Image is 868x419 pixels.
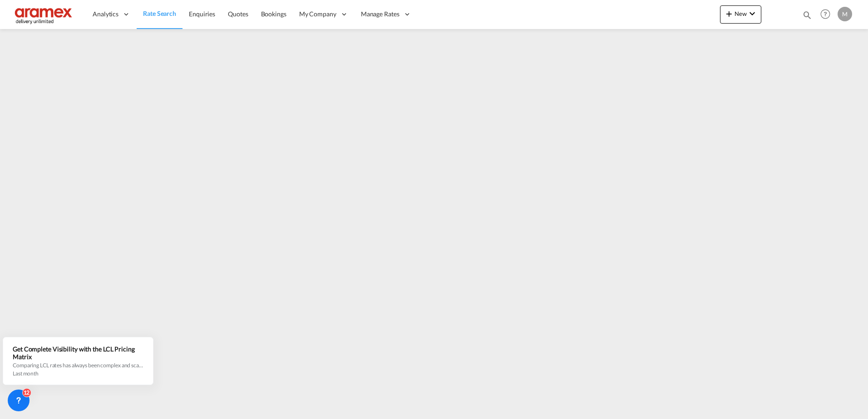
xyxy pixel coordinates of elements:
div: icon-magnify [802,10,812,24]
span: Manage Rates [361,10,399,19]
span: New [724,10,758,17]
md-icon: icon-magnify [802,10,812,20]
button: icon-plus 400-fgNewicon-chevron-down [720,5,761,24]
span: My Company [299,10,336,19]
div: Help [818,6,838,23]
span: Help [818,6,833,22]
md-icon: icon-plus 400-fg [724,8,735,19]
span: Rate Search [143,10,176,17]
span: Quotes [228,10,248,18]
div: M [838,7,852,21]
span: Bookings [261,10,286,18]
md-icon: icon-chevron-down [747,8,758,19]
img: dca169e0c7e311edbe1137055cab269e.png [14,4,75,24]
span: Analytics [93,10,118,19]
span: Enquiries [189,10,215,18]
